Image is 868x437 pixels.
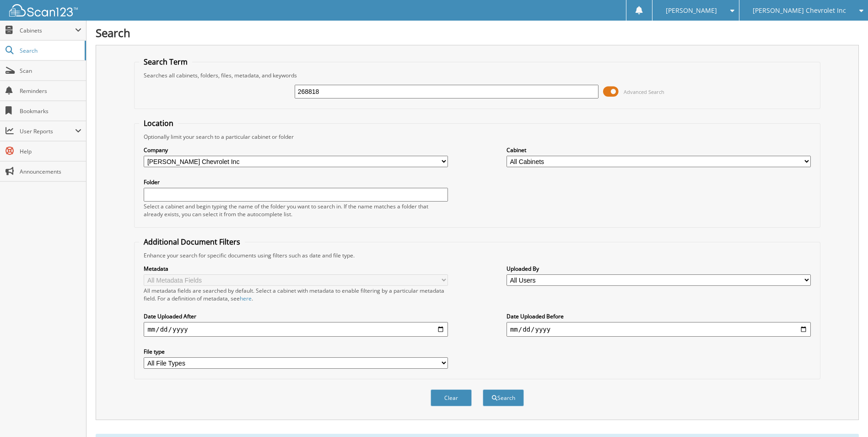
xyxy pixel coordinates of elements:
[144,348,448,355] label: File type
[144,265,448,273] label: Metadata
[144,287,448,302] div: All metadata fields are searched by default. Select a cabinet with metadata to enable filtering b...
[96,25,859,40] h1: Search
[20,168,81,175] span: Announcements
[20,47,80,55] span: Search
[139,133,815,141] div: Optionally limit your search to a particular cabinet or folder
[507,312,811,320] label: Date Uploaded Before
[144,312,448,320] label: Date Uploaded After
[20,107,81,115] span: Bookmarks
[139,237,245,247] legend: Additional Document Filters
[139,118,178,128] legend: Location
[20,87,81,95] span: Reminders
[144,202,448,218] div: Select a cabinet and begin typing the name of the folder you want to search in. If the name match...
[624,88,664,95] span: Advanced Search
[20,67,81,75] span: Scan
[20,27,75,34] span: Cabinets
[507,146,811,154] label: Cabinet
[20,147,81,155] span: Help
[666,8,717,13] span: [PERSON_NAME]
[9,4,78,16] img: scan123-logo-white.svg
[240,295,252,302] a: here
[139,251,815,259] div: Enhance your search for specific documents using filters such as date and file type.
[753,8,846,13] span: [PERSON_NAME] Chevrolet Inc
[20,127,75,135] span: User Reports
[483,389,524,406] button: Search
[144,178,448,186] label: Folder
[507,265,811,273] label: Uploaded By
[144,322,448,337] input: start
[139,57,192,67] legend: Search Term
[144,146,448,154] label: Company
[507,322,811,337] input: end
[431,389,472,406] button: Clear
[139,71,815,79] div: Searches all cabinets, folders, files, metadata, and keywords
